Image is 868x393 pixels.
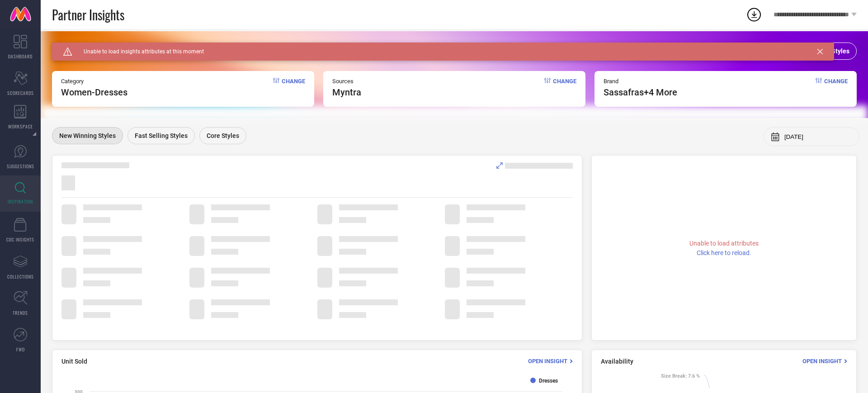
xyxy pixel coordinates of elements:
[8,123,33,130] span: WORKSPACE
[61,78,127,85] span: Category
[604,78,677,85] span: Brand
[784,133,852,140] input: Select month
[61,87,127,98] span: Women-Dresses
[802,358,842,365] span: Open Insight
[8,53,33,60] span: DASHBOARD
[282,78,305,98] span: Change
[824,78,848,98] span: Change
[332,78,361,85] span: Sources
[496,162,573,169] div: Analyse
[135,132,188,139] span: Fast Selling Styles
[528,358,567,365] span: Open Insight
[7,273,34,280] span: COLLECTIONS
[539,378,558,384] text: Dresses
[72,48,204,55] span: Unable to load insights attributes at this moment
[661,373,685,379] tspan: Size Break
[7,163,34,170] span: SUGGESTIONS
[16,346,25,353] span: FWD
[802,357,847,365] div: Open Insight
[13,309,28,316] span: TRENDS
[59,132,116,139] span: New Winning Styles
[7,90,34,96] span: SCORECARDS
[604,87,677,98] span: sassafras +4 More
[61,358,87,365] span: Unit Sold
[689,240,759,247] span: Unable to load attributes
[746,6,762,23] div: Open download list
[528,357,573,365] div: Open Insight
[8,198,33,205] span: INSPIRATION
[52,5,124,24] span: Partner Insights
[697,249,751,256] span: Click here to reload.
[207,132,239,139] span: Core Styles
[6,236,34,243] span: CDC INSIGHTS
[661,373,700,379] text: : 7.6 %
[332,87,361,98] span: myntra
[601,358,633,365] span: Availability
[553,78,576,98] span: Change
